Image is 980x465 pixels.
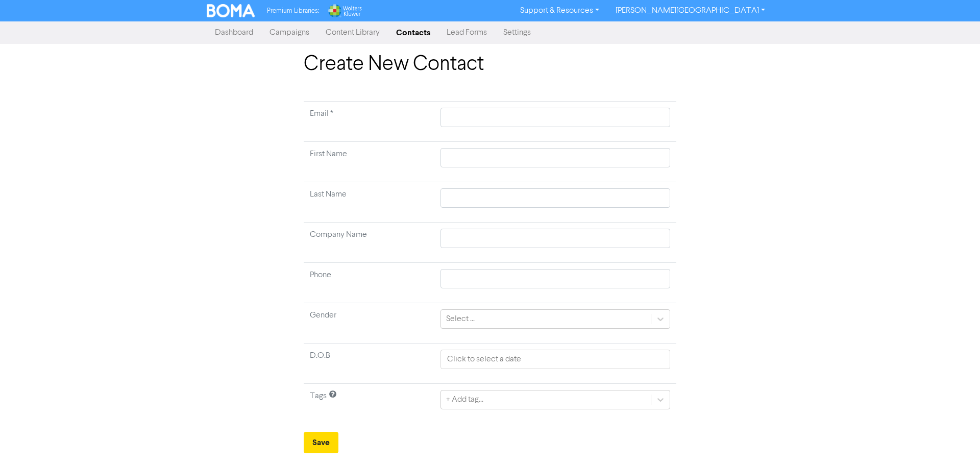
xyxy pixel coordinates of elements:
td: Company Name [304,223,434,263]
a: [PERSON_NAME][GEOGRAPHIC_DATA] [607,3,773,19]
input: Click to select a date [440,350,670,369]
td: Phone [304,263,434,303]
button: Save [304,432,338,453]
td: D.O.B [304,344,434,384]
img: Wolters Kluwer [327,4,362,17]
td: Required [304,102,434,142]
a: Settings [495,22,539,43]
a: Contacts [388,22,438,43]
a: Support & Resources [512,3,607,19]
a: Content Library [317,22,388,43]
td: Gender [304,303,434,344]
a: Dashboard [207,22,261,43]
div: + Add tag... [446,394,483,406]
a: Campaigns [261,22,317,43]
iframe: Chat Widget [852,355,980,465]
td: Tags [304,384,434,424]
h1: Create New Contact [304,52,676,77]
span: Premium Libraries: [267,8,319,14]
img: BOMA Logo [207,4,255,17]
td: Last Name [304,182,434,223]
a: Lead Forms [438,22,495,43]
div: Select ... [446,313,475,325]
td: First Name [304,142,434,182]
